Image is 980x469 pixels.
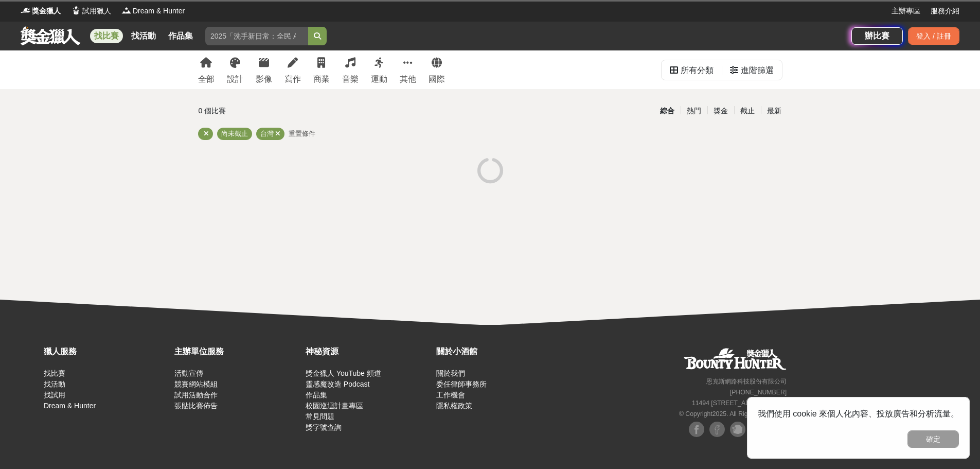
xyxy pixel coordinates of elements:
div: 其他 [400,73,416,85]
a: 競賽網站模組 [174,380,218,388]
a: 張貼比賽佈告 [174,402,218,410]
a: 找試用 [44,391,65,399]
a: 活動宣傳 [174,369,203,377]
a: 靈感魔改造 Podcast [306,380,369,388]
small: 11494 [STREET_ADDRESS] 3 樓 [692,399,787,407]
img: Facebook [709,422,725,437]
a: 獎金獵人 YouTube 頻道 [306,369,381,377]
span: Dream & Hunter [133,6,185,16]
span: 尚未截止 [221,130,248,137]
div: 最新 [761,102,788,120]
a: 音樂 [342,50,359,89]
a: 隱私權政策 [436,402,472,410]
img: Plurk [730,422,745,437]
a: 獎字號查詢 [306,423,342,431]
a: 委任律師事務所 [436,380,487,388]
img: Facebook [689,422,704,437]
a: 試用活動合作 [174,391,218,399]
a: Dream & Hunter [44,402,96,410]
span: 我們使用 cookie 來個人化內容、投放廣告和分析流量。 [758,409,959,418]
a: 辦比賽 [851,27,903,45]
div: 影像 [256,73,272,85]
img: Logo [21,5,31,15]
span: 重置條件 [289,130,315,137]
a: 國際 [429,50,445,89]
a: 找活動 [127,29,160,43]
button: 確定 [907,430,959,448]
span: 台灣 [260,130,274,137]
div: 國際 [429,73,445,85]
a: 商業 [313,50,330,89]
a: 找活動 [44,380,65,388]
img: Logo [71,5,81,15]
div: 進階篩選 [741,60,774,81]
a: 常見問題 [306,412,334,421]
div: 商業 [313,73,330,85]
small: © Copyright 2025 . All Rights Reserved. [679,410,787,418]
img: Logo [121,5,132,15]
a: 校園巡迴計畫專區 [306,402,363,410]
span: 試用獵人 [82,6,111,16]
div: 音樂 [342,73,359,85]
a: 作品集 [306,391,327,399]
div: 神秘資源 [306,345,431,358]
input: 2025「洗手新日常：全民 ALL IN」洗手歌全台徵選 [205,27,308,45]
a: 寫作 [284,50,301,89]
a: LogoDream & Hunter [121,6,185,16]
small: 恩克斯網路科技股份有限公司 [706,378,787,385]
a: 作品集 [164,29,197,43]
a: 設計 [227,50,243,89]
div: 全部 [198,73,215,85]
div: 所有分類 [681,60,714,81]
div: 關於小酒館 [436,345,562,358]
a: 運動 [371,50,387,89]
span: 獎金獵人 [32,6,61,16]
a: 找比賽 [90,29,123,43]
div: 主辦單位服務 [174,345,300,358]
small: [PHONE_NUMBER] [730,389,787,396]
div: 獎金 [707,102,734,120]
div: 綜合 [654,102,681,120]
a: 主辦專區 [892,6,920,16]
a: Logo獎金獵人 [21,6,61,16]
div: 設計 [227,73,243,85]
div: 登入 / 註冊 [908,27,959,45]
a: 全部 [198,50,215,89]
div: 截止 [734,102,761,120]
div: 0 個比賽 [199,102,393,120]
a: 工作機會 [436,391,465,399]
div: 獵人服務 [44,345,169,358]
a: 找比賽 [44,369,65,377]
div: 運動 [371,73,387,85]
a: 其他 [400,50,416,89]
a: Logo試用獵人 [71,6,111,16]
a: 服務介紹 [931,6,959,16]
div: 熱門 [681,102,707,120]
div: 寫作 [284,73,301,85]
a: 關於我們 [436,369,465,377]
a: 影像 [256,50,272,89]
